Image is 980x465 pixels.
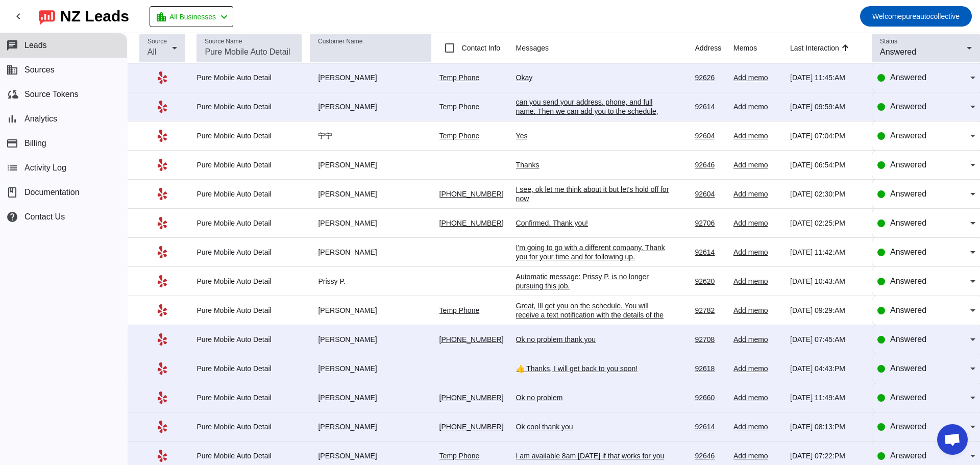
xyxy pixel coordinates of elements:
[156,333,168,346] mat-icon: Yelp
[439,452,480,460] a: Temp Phone
[733,451,782,460] div: Add memo
[439,190,504,198] a: [PHONE_NUMBER]
[695,335,725,344] div: 92708
[695,364,725,373] div: 92618
[790,393,864,402] div: [DATE] 11:49:AM
[860,6,972,27] button: Welcomepureautocollective
[890,451,926,460] span: Answered
[790,131,864,140] div: [DATE] 07:04:PM
[24,41,47,50] span: Leads
[790,451,864,460] div: [DATE] 07:22:PM
[156,275,168,287] mat-icon: Yelp
[310,364,431,373] div: [PERSON_NAME]
[516,272,669,290] div: Automatic message: Prissy P. is no longer pursuing this job.
[197,335,302,344] div: Pure Mobile Auto Detail
[733,277,782,286] div: Add memo
[156,159,168,171] mat-icon: Yelp
[516,97,669,125] div: can you send your address, phone, and full name. Then we can add you to the schedule, Thank You!
[790,335,864,344] div: [DATE] 07:45:AM
[890,393,926,402] span: Answered
[733,422,782,431] div: Add memo
[6,186,18,199] span: book
[197,451,302,460] div: Pure Mobile Auto Detail
[156,101,168,113] mat-icon: Yelp
[460,43,501,53] label: Contact Info
[695,248,725,257] div: 92614
[790,248,864,257] div: [DATE] 11:42:AM
[24,114,57,124] span: Analytics
[695,189,725,199] div: 92604
[695,277,725,286] div: 92620
[24,139,46,148] span: Billing
[197,73,302,82] div: Pure Mobile Auto Detail
[148,38,167,45] mat-label: Source
[516,422,669,431] div: Ok cool thank you
[733,160,782,169] div: Add memo
[890,364,926,373] span: Answered
[156,217,168,229] mat-icon: Yelp
[790,306,864,315] div: [DATE] 09:29:AM
[695,131,725,140] div: 92604
[60,9,129,23] div: NZ Leads
[890,160,926,169] span: Answered
[439,423,504,431] a: [PHONE_NUMBER]
[516,364,669,373] div: 👍 Thanks, I will get back to you soon!
[790,43,839,53] div: Last Interaction
[310,422,431,431] div: [PERSON_NAME]
[439,306,480,314] a: Temp Phone
[310,102,431,111] div: [PERSON_NAME]
[197,306,302,315] div: Pure Mobile Auto Detail
[197,422,302,431] div: Pure Mobile Auto Detail
[197,189,302,199] div: Pure Mobile Auto Detail
[197,160,302,169] div: Pure Mobile Auto Detail
[310,335,431,344] div: [PERSON_NAME]
[790,102,864,111] div: [DATE] 09:59:AM
[890,306,926,314] span: Answered
[197,218,302,228] div: Pure Mobile Auto Detail
[205,38,242,45] mat-label: Source Name
[516,73,669,82] div: Okay
[439,132,480,140] a: Temp Phone
[695,393,725,402] div: 92660
[169,10,216,24] span: All Businesses
[790,422,864,431] div: [DATE] 08:13:PM
[790,364,864,373] div: [DATE] 04:43:PM
[6,64,18,76] mat-icon: business
[318,38,362,45] mat-label: Customer Name
[516,335,669,344] div: Ok no problem thank you
[733,33,790,63] th: Memos
[156,130,168,142] mat-icon: Yelp
[6,113,18,125] mat-icon: bar_chart
[880,38,897,45] mat-label: Status
[150,6,233,27] button: All Businesses
[439,394,504,402] a: [PHONE_NUMBER]
[310,73,431,82] div: [PERSON_NAME]
[6,162,18,174] mat-icon: list
[310,218,431,228] div: [PERSON_NAME]
[790,218,864,228] div: [DATE] 02:25:PM
[155,11,167,23] mat-icon: location_city
[695,451,725,460] div: 92646
[872,12,902,20] span: Welcome
[24,163,66,173] span: Activity Log
[890,422,926,431] span: Answered
[890,131,926,140] span: Answered
[516,243,669,261] div: I'm going to go with a different company. Thank you for your time and for following up.
[205,46,293,58] input: Pure Mobile Auto Detail
[890,277,926,285] span: Answered
[156,304,168,316] mat-icon: Yelp
[695,218,725,228] div: 92706
[733,248,782,257] div: Add memo
[695,102,725,111] div: 92614
[516,451,669,460] div: I am available 8am [DATE] if that works for you
[937,424,968,455] div: Open chat
[6,211,18,223] mat-icon: help
[39,8,55,25] img: logo
[6,137,18,150] mat-icon: payment
[439,335,504,344] a: [PHONE_NUMBER]
[197,131,302,140] div: Pure Mobile Auto Detail
[880,47,916,56] span: Answered
[890,189,926,198] span: Answered
[439,219,504,227] a: [PHONE_NUMBER]
[733,306,782,315] div: Add memo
